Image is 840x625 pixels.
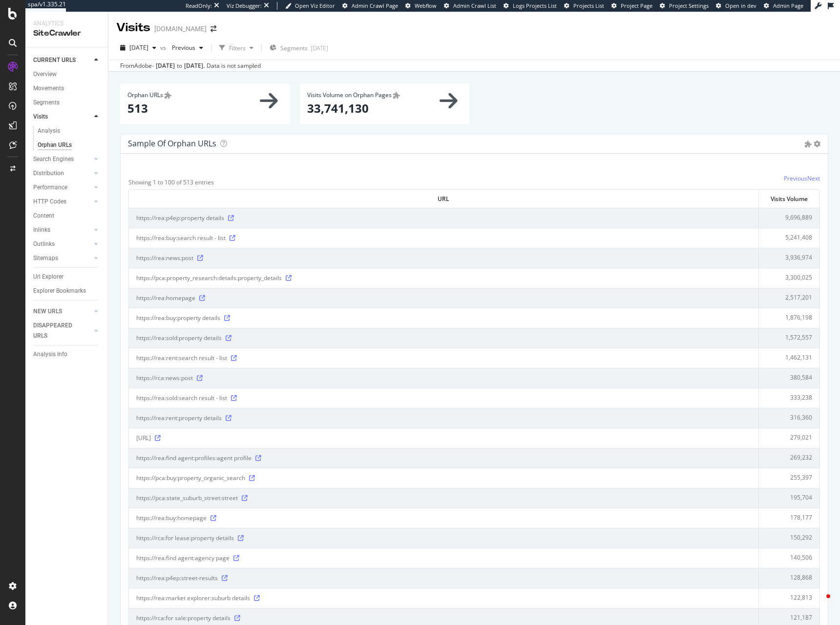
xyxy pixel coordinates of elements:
[266,40,332,56] button: Segments[DATE]
[573,2,604,9] span: Projects List
[129,43,148,52] span: 2025 Aug. 3rd
[807,174,820,182] a: Next
[238,535,244,541] a: Visit Online Page
[136,553,230,563] span: https://rea:find agent:agency page
[33,272,101,282] a: Url Explorer
[33,197,91,207] a: HTTP Codes
[136,353,227,363] span: https://rea:rent:search result - list
[33,321,91,341] a: DISAPPEARED URLS
[807,592,830,615] iframe: Intercom live chat
[759,268,819,288] td: 3,300,025
[186,2,212,10] div: ReadOnly:
[184,61,205,70] div: [DATE] .
[136,433,151,443] span: [URL]
[444,2,496,10] a: Admin Crawl List
[33,239,55,249] div: Outlinks
[127,100,283,117] p: 513
[759,408,819,428] td: 316,360
[611,2,652,10] a: Project Page
[33,286,86,296] div: Explorer Bookmarks
[759,208,819,228] td: 9,696,889
[295,2,335,9] span: Open Viz Editor
[453,2,496,9] span: Admin Crawl List
[660,2,709,10] a: Project Settings
[33,182,91,193] a: Performance
[759,228,819,248] td: 5,241,408
[136,293,195,303] span: https://rea:homepage
[155,435,161,441] a: Visit Online Page
[805,141,812,147] i: Admin
[33,349,101,360] a: Analysis Info
[197,255,203,261] a: Visit Online Page
[759,248,819,268] td: 3,936,974
[33,349,67,360] div: Analysis Info
[128,174,214,186] div: Showing 1 to 100 of 513 entries
[210,25,216,32] div: arrow-right-arrow-left
[33,253,91,263] a: Sitemaps
[136,613,231,623] span: https://rca:for sale:property details
[33,239,91,249] a: Outlinks
[116,40,160,56] button: [DATE]
[199,295,205,301] a: Visit Online Page
[33,112,48,122] div: Visits
[564,2,604,10] a: Projects List
[405,2,437,10] a: Webflow
[342,2,398,10] a: Admin Crawl Page
[197,375,203,381] a: Visit Online Page
[233,555,239,561] a: Visit Online Page
[716,2,756,10] a: Open in dev
[759,388,819,408] td: 333,238
[307,100,462,117] p: 33,741,130
[116,20,150,36] div: Visits
[33,182,67,193] div: Performance
[311,44,328,52] div: [DATE]
[231,355,237,361] a: Visit Online Page
[231,395,237,401] a: Visit Online Page
[215,40,257,56] button: Filters
[285,2,335,10] a: Open Viz Editor
[669,2,709,9] span: Project Settings
[33,20,100,28] div: Analytics
[33,69,57,80] div: Overview
[129,190,759,208] th: URL
[128,137,216,150] h4: Sample of orphan URLs
[764,2,803,10] a: Admin Page
[759,348,819,368] td: 1,462,131
[136,453,252,463] span: https://rea:find agent:profiles:agent profile
[227,2,262,10] div: Viz Debugger:
[759,508,819,528] td: 178,177
[154,24,207,34] div: [DOMAIN_NAME]
[136,253,193,263] span: https://rea:news:post
[249,475,255,481] a: Visit Online Page
[210,515,216,521] a: Visit Online Page
[234,615,240,621] a: Visit Online Page
[229,44,246,52] div: Filters
[33,55,76,65] div: CURRENT URLS
[120,61,261,70] div: From Adobe - to Data is not sampled
[38,140,101,150] a: Orphan URLs
[33,98,101,108] a: Segments
[759,428,819,448] td: 279,021
[136,473,245,483] span: https://pca:buy:property_organic_search
[226,335,231,341] a: Visit Online Page
[280,44,308,52] span: Segments
[33,154,74,164] div: Search Engines
[759,308,819,328] td: 1,876,198
[33,197,66,207] div: HTTP Codes
[33,306,62,317] div: NEW URLS
[759,328,819,348] td: 1,572,557
[136,593,250,603] span: https://rea:market explorer:suburb details
[136,573,218,583] span: https://rea:p4ep:street-results
[222,575,228,581] a: Visit Online Page
[352,2,398,9] span: Admin Crawl Page
[33,225,91,235] a: Inlinks
[759,468,819,488] td: 255,397
[136,493,238,503] span: https://pca:state_suburb_street:street
[228,215,234,221] a: Visit Online Page
[160,43,168,52] span: vs
[136,213,224,223] span: https://rea:p4ep:property details
[759,288,819,308] td: 2,517,201
[136,393,227,403] span: https://rea:sold:search result - list
[136,333,222,343] span: https://rea:sold:property details
[814,141,820,147] i: Options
